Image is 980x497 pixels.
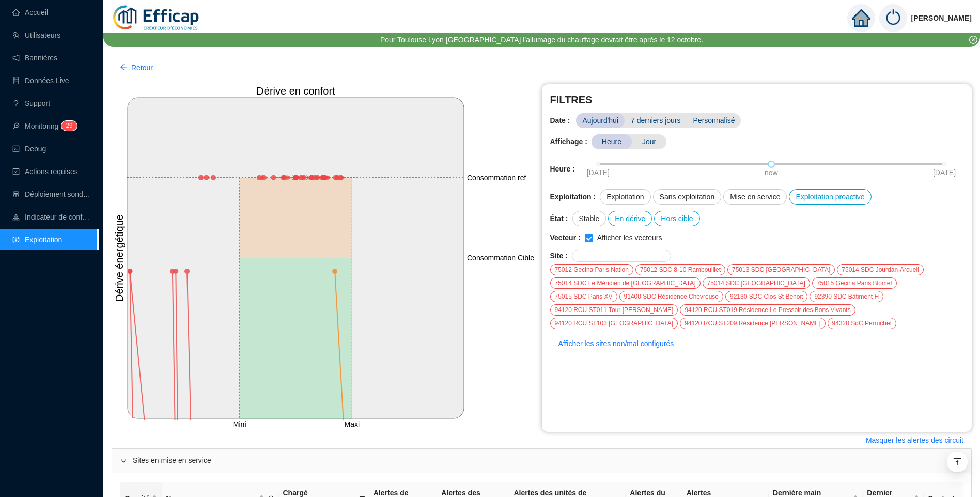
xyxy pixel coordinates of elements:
a: slidersExploitation [12,236,62,244]
tspan: Mini [233,420,246,428]
div: 94120 RCU ST011 Tour [PERSON_NAME] [550,304,678,316]
a: homeAccueil [12,8,48,17]
span: 9 [69,122,73,129]
span: Heure : [550,164,575,175]
div: Sans exploitation [653,189,722,205]
img: power [879,4,907,32]
span: expanded [120,458,127,464]
tspan: Dérive énergétique [114,214,125,302]
a: databaseDonnées Live [12,76,69,85]
tspan: Maxi [345,420,360,428]
button: Retour [112,59,161,76]
span: Masquer les alertes des circuit [866,435,963,446]
span: Afficher les sites non/mal configurés [558,338,674,349]
span: Retour [131,63,153,73]
div: Exploitation [600,189,650,205]
div: Sites en mise en service [112,449,971,473]
div: 75012 Gecina Paris Nation [550,264,633,275]
span: Aujourd'hui [576,113,625,128]
span: État : [550,213,568,224]
button: Afficher les sites non/mal configurés [550,335,682,352]
button: Masquer les alertes des circuit [858,432,972,448]
div: 75014 SDC Le Méridien de [GEOGRAPHIC_DATA] [550,277,701,289]
tspan: Dérive en confort [256,85,335,97]
a: monitorMonitoring29 [12,122,74,130]
span: Personnalisé [687,113,741,128]
div: 75013 SDC [GEOGRAPHIC_DATA] [727,264,835,275]
a: teamUtilisateurs [12,31,60,39]
div: 75014 SDC Jourdan-Arcueil [837,264,923,275]
span: [DATE] [933,167,956,178]
div: 75012 SDC 8-10 Rambouillet [635,264,725,275]
span: check-square [12,168,20,175]
div: 94120 RCU ST103 [GEOGRAPHIC_DATA] [550,318,678,329]
span: Exploitation : [550,192,596,203]
sup: 29 [61,121,76,131]
span: Date : [550,115,577,126]
span: Sites en mise en service [133,455,963,466]
div: Mise en service [723,189,787,205]
div: 94120 RCU ST019 Résidence Le Pressoir des Bons Vivants [680,304,855,316]
span: Vecteur : [550,232,581,243]
span: arrow-left [120,64,127,71]
span: vertical-align-top [953,457,962,467]
span: [PERSON_NAME] [911,2,972,35]
div: 94120 RCU ST209 Résidence [PERSON_NAME] [680,318,825,329]
div: 75015 Gecina Paris Blomet [812,277,897,289]
span: FILTRES [550,92,964,107]
div: Hors cible [654,211,699,226]
span: 2 [66,122,69,129]
div: Exploitation proactive [789,189,871,205]
div: 92130 SDC Clos St Benoit [725,291,807,302]
a: questionSupport [12,99,50,107]
span: Affichage : [550,136,587,147]
tspan: Consommation Cible [467,254,534,262]
span: now [765,167,778,178]
span: 7 derniers jours [625,113,687,128]
div: 75015 SDC Paris XV [550,291,617,302]
span: home [852,9,870,27]
span: Site : [550,251,568,261]
div: 92390 SDC Bâtiment H [810,291,883,302]
a: heat-mapIndicateur de confort [12,213,91,221]
div: Stable [572,211,606,226]
span: Jour [632,134,666,149]
div: Pour Toulouse Lyon [GEOGRAPHIC_DATA] l'allumage du chauffage devrait être après le 12 octobre. [380,35,703,45]
tspan: Consommation ref [467,174,526,182]
div: 94320 SdC Perruchet [828,318,896,329]
span: Heure [592,134,632,149]
span: close-circle [969,36,977,44]
a: notificationBannières [12,54,57,62]
div: 91400 SDC Résidence Chevreuse [619,291,723,302]
span: Actions requises [25,167,78,176]
a: clusterDéploiement sondes [12,190,91,198]
span: Afficher les vecteurs [593,232,666,243]
span: [DATE] [587,167,610,178]
div: En dérive [608,211,652,226]
a: codeDebug [12,145,46,153]
div: 75014 SDC [GEOGRAPHIC_DATA] [703,277,810,289]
